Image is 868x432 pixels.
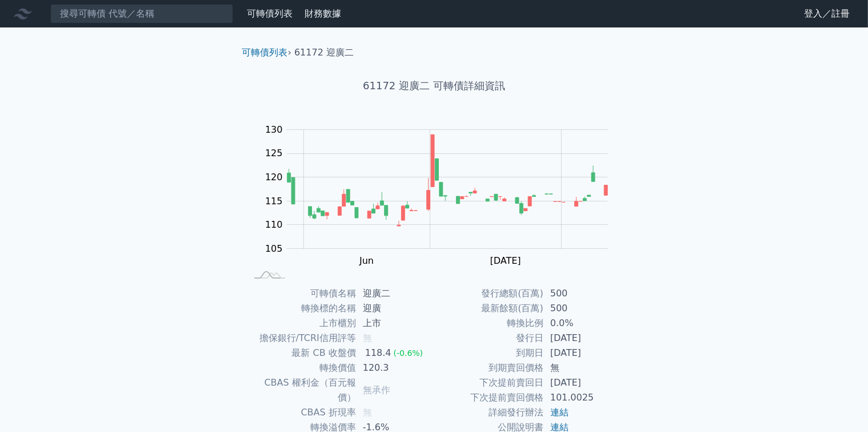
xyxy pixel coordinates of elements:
td: 發行日 [434,331,543,346]
td: 最新餘額(百萬) [434,301,543,316]
td: 轉換比例 [434,316,543,331]
tspan: 105 [265,243,283,254]
td: 無 [543,360,622,375]
tspan: 125 [265,148,283,158]
td: 發行總額(百萬) [434,286,543,301]
a: 財務數據 [305,8,341,19]
input: 搜尋可轉債 代號／名稱 [50,4,233,23]
td: 轉換價值 [247,360,356,375]
td: 上市櫃別 [247,316,356,331]
td: 上市 [356,316,434,331]
span: 無 [363,332,372,343]
div: 118.4 [363,346,394,360]
td: 101.0025 [543,390,622,405]
td: 可轉債名稱 [247,286,356,301]
td: 下次提前賣回日 [434,375,543,390]
g: Chart [259,124,625,266]
td: 擔保銀行/TCRI信用評等 [247,331,356,346]
td: 迎廣二 [356,286,434,301]
h1: 61172 迎廣二 可轉債詳細資訊 [233,78,635,94]
a: 可轉債列表 [242,47,288,58]
span: 無 [363,407,372,418]
td: 到期賣回價格 [434,360,543,375]
td: [DATE] [543,331,622,346]
tspan: Jun [359,255,374,266]
g: Series [287,134,608,226]
td: 0.0% [543,316,622,331]
tspan: 120 [265,172,283,183]
span: (-0.6%) [394,348,423,358]
td: 500 [543,301,622,316]
tspan: [DATE] [490,255,521,266]
tspan: 130 [265,124,283,135]
td: 下次提前賣回價格 [434,390,543,405]
td: 到期日 [434,346,543,360]
td: [DATE] [543,375,622,390]
td: 詳細發行辦法 [434,405,543,420]
tspan: 110 [265,219,283,230]
li: 61172 迎廣二 [294,46,354,60]
a: 登入／註冊 [795,5,859,23]
tspan: 115 [265,196,283,207]
td: [DATE] [543,346,622,360]
td: 最新 CB 收盤價 [247,346,356,360]
td: 轉換標的名稱 [247,301,356,316]
a: 連結 [550,407,569,418]
span: 無承作 [363,385,390,395]
td: 120.3 [356,360,434,375]
td: 500 [543,286,622,301]
td: 迎廣 [356,301,434,316]
td: CBAS 權利金（百元報價） [247,375,356,405]
li: › [242,46,291,60]
a: 可轉債列表 [247,8,293,19]
td: CBAS 折現率 [247,405,356,420]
